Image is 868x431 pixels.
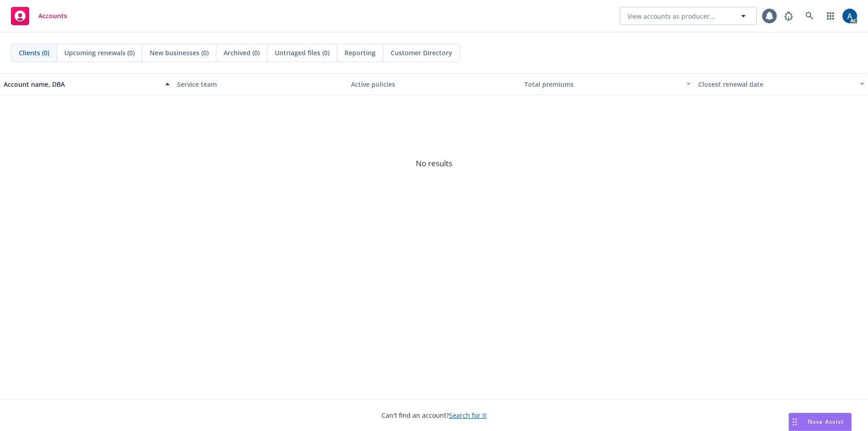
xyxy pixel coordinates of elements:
button: Active policies [347,73,521,95]
span: Accounts [38,12,67,20]
span: New businesses (0) [150,48,209,58]
span: Archived (0) [224,48,260,58]
button: Service team [173,73,347,95]
span: Untriaged files (0) [275,48,329,58]
button: View accounts as producer... [620,7,757,25]
button: Nova Assist [789,413,852,431]
span: Nova Assist [808,418,844,426]
div: Account name, DBA [4,79,160,89]
span: Customer Directory [391,48,452,58]
img: photo [842,9,857,23]
span: View accounts as producer... [627,11,715,21]
div: Total premiums [524,79,680,89]
a: Search for it [449,411,486,420]
span: Clients (0) [19,48,49,58]
div: Closest renewal date [698,79,854,89]
div: Service team [177,79,343,89]
a: Accounts [7,3,71,29]
div: Active policies [351,79,517,89]
a: Report a Bug [779,7,798,25]
button: Closest renewal date [695,73,868,95]
div: Drag to move [789,413,800,431]
a: Switch app [821,7,840,25]
button: Total premiums [521,73,694,95]
a: Search [800,7,819,25]
span: Can't find an account? [382,410,486,420]
span: Upcoming renewals (0) [64,48,135,58]
span: Reporting [345,48,376,58]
